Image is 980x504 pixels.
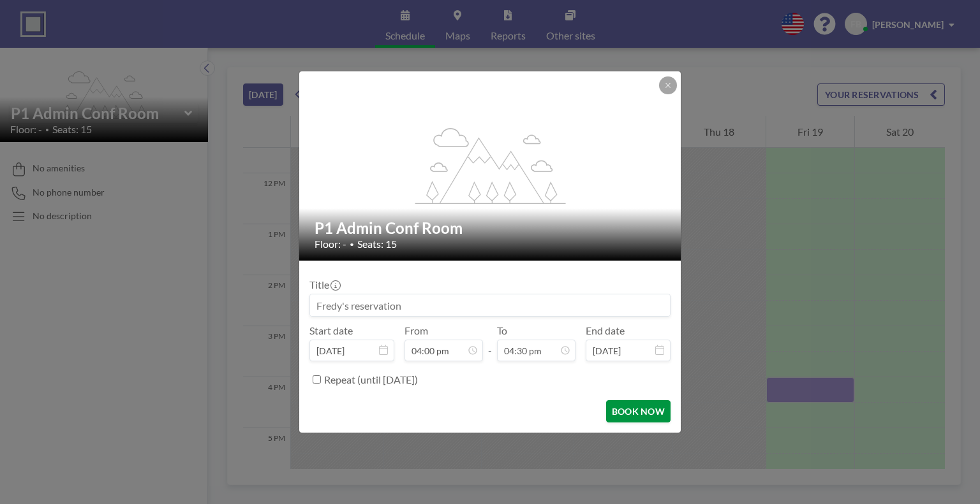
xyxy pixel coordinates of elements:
[315,238,346,250] span: Floor: -
[415,127,566,203] g: flex-grow: 1.2;
[315,219,667,238] h2: P1 Admin Conf Room
[324,373,418,386] label: Repeat (until [DATE])
[309,324,353,337] label: Start date
[488,329,492,357] span: -
[606,400,671,422] button: BOOK NOW
[586,324,625,337] label: End date
[309,278,339,291] label: Title
[350,240,354,249] span: •
[497,324,507,337] label: To
[357,238,397,250] span: Seats: 15
[405,324,428,337] label: From
[310,294,670,316] input: Fredy's reservation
